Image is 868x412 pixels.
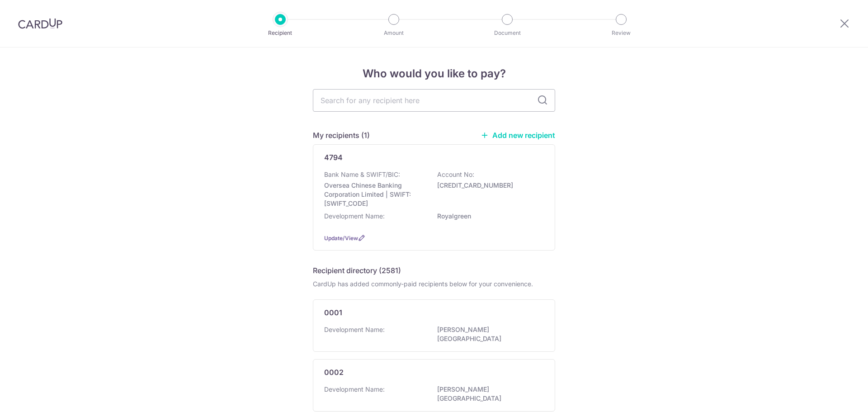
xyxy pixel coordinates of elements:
p: 0001 [324,307,342,318]
p: Royalgreen [437,212,538,221]
p: [PERSON_NAME][GEOGRAPHIC_DATA] [437,385,538,403]
p: Oversea Chinese Banking Corporation Limited | SWIFT: [SWIFT_CODE] [324,181,425,208]
p: Document [474,28,541,38]
p: Amount [360,28,427,38]
div: CardUp has added commonly-paid recipients below for your convenience. [313,279,555,289]
img: CardUp [18,18,62,29]
p: 4794 [324,152,343,163]
input: Search for any recipient here [313,89,555,112]
h4: Who would you like to pay? [313,66,555,82]
p: 0002 [324,367,344,378]
p: Account No: [437,170,474,179]
p: Review [588,28,655,38]
p: Development Name: [324,325,385,334]
iframe: Opens a widget where you can find more information [810,385,859,407]
p: [CREDIT_CARD_NUMBER] [437,181,538,190]
a: Add new recipient [481,131,555,140]
p: Recipient [247,28,314,38]
p: Bank Name & SWIFT/BIC: [324,170,400,179]
a: Update/View [324,235,358,242]
p: Development Name: [324,212,385,221]
p: [PERSON_NAME][GEOGRAPHIC_DATA] [437,325,538,343]
p: Development Name: [324,385,385,394]
h5: My recipients (1) [313,130,370,141]
h5: Recipient directory (2581) [313,265,401,276]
